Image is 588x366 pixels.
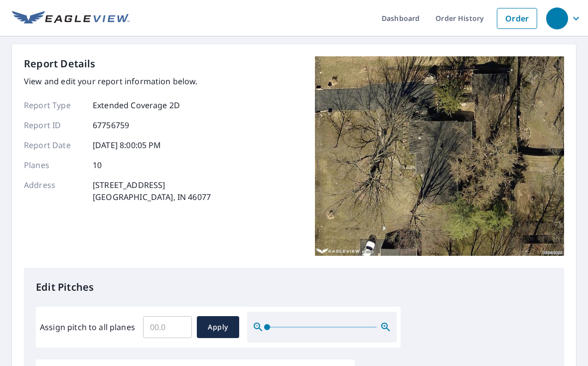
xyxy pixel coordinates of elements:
[315,56,564,256] img: Top image
[12,11,130,26] img: EV Logo
[205,321,231,334] span: Apply
[24,56,96,71] p: Report Details
[24,75,211,87] p: View and edit your report information below.
[36,280,552,295] p: Edit Pitches
[40,321,135,333] label: Assign pitch to all planes
[24,159,84,171] p: Planes
[24,139,84,151] p: Report Date
[24,99,84,111] p: Report Type
[93,179,211,203] p: [STREET_ADDRESS] [GEOGRAPHIC_DATA], IN 46077
[497,8,537,29] a: Order
[93,159,102,171] p: 10
[24,179,84,203] p: Address
[93,139,161,151] p: [DATE] 8:00:05 PM
[93,119,129,131] p: 67756759
[93,99,180,111] p: Extended Coverage 2D
[24,119,84,131] p: Report ID
[143,313,192,341] input: 00.0
[197,316,239,338] button: Apply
